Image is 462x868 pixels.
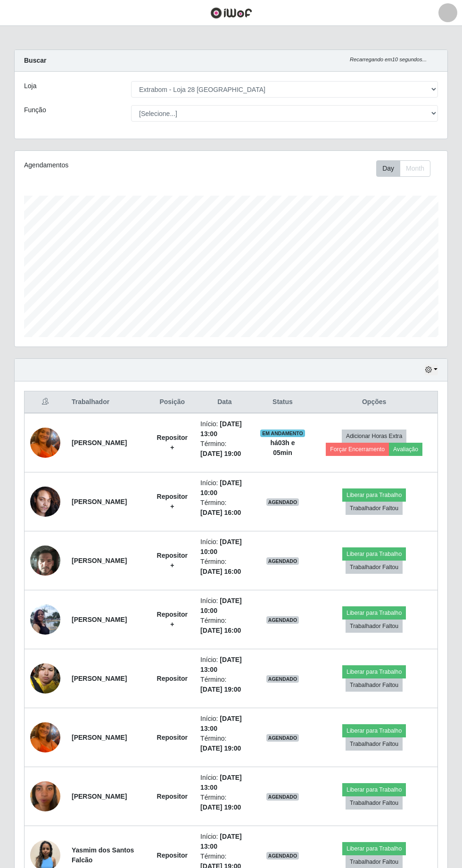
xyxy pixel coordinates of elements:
[200,793,249,812] li: Término:
[157,552,188,569] strong: Repositor +
[376,160,438,177] div: Toolbar with button groups
[342,547,406,561] button: Liberar para Trabalho
[157,434,188,451] strong: Repositor +
[72,846,134,864] strong: Yasmim dos Santos Falcão
[200,537,249,557] li: Início:
[260,430,305,437] span: EM ANDAMENTO
[266,616,299,624] span: AGENDADO
[200,596,249,616] li: Início:
[72,557,127,564] strong: [PERSON_NAME]
[200,557,249,577] li: Término:
[30,658,60,698] img: 1743760888664.jpeg
[400,160,430,177] button: Month
[200,774,242,791] time: [DATE] 13:00
[210,7,252,19] img: CoreUI Logo
[30,599,60,639] img: 1753728080622.jpeg
[346,678,403,692] button: Trabalhador Faltou
[72,675,127,682] strong: [PERSON_NAME]
[200,714,249,734] li: Início:
[266,498,299,506] span: AGENDADO
[200,744,241,752] time: [DATE] 19:00
[200,498,249,518] li: Término:
[149,391,195,413] th: Posição
[30,481,60,521] img: 1753013551343.jpeg
[376,160,430,177] div: First group
[200,478,249,498] li: Início:
[342,488,406,502] button: Liberar para Trabalho
[346,561,403,574] button: Trabalhador Faltou
[200,832,249,851] li: Início:
[200,715,242,732] time: [DATE] 13:00
[157,611,188,628] strong: Repositor +
[200,686,241,693] time: [DATE] 19:00
[266,734,299,742] span: AGENDADO
[200,509,241,516] time: [DATE] 16:00
[326,443,389,456] button: Forçar Encerramento
[346,620,403,633] button: Trabalhador Faltou
[270,439,295,456] strong: há 03 h e 05 min
[311,391,437,413] th: Opções
[200,734,249,753] li: Término:
[200,419,249,439] li: Início:
[200,655,249,675] li: Início:
[200,656,242,673] time: [DATE] 13:00
[266,852,299,860] span: AGENDADO
[200,597,242,614] time: [DATE] 10:00
[200,538,242,555] time: [DATE] 10:00
[342,430,406,443] button: Adicionar Horas Extra
[200,450,241,457] time: [DATE] 19:00
[195,391,255,413] th: Data
[24,57,46,64] strong: Buscar
[157,793,188,800] strong: Repositor
[266,793,299,801] span: AGENDADO
[346,796,403,810] button: Trabalhador Faltou
[200,616,249,636] li: Término:
[157,734,188,741] strong: Repositor
[200,479,242,496] time: [DATE] 10:00
[30,769,60,823] img: 1748978013900.jpeg
[200,420,242,438] time: [DATE] 13:00
[266,675,299,683] span: AGENDADO
[72,734,127,741] strong: [PERSON_NAME]
[342,842,406,855] button: Liberar para Trabalho
[24,160,188,170] div: Agendamentos
[157,493,188,510] strong: Repositor +
[346,737,403,751] button: Trabalhador Faltou
[255,391,311,413] th: Status
[200,773,249,793] li: Início:
[342,606,406,620] button: Liberar para Trabalho
[24,105,46,115] label: Função
[30,540,60,581] img: 1751312410869.jpeg
[389,443,422,456] button: Avaliação
[30,422,60,463] img: 1744940135172.jpeg
[266,557,299,565] span: AGENDADO
[200,627,241,634] time: [DATE] 16:00
[66,391,149,413] th: Trabalhador
[350,57,427,62] i: Recarregando em 10 segundos...
[24,81,36,91] label: Loja
[72,793,127,800] strong: [PERSON_NAME]
[72,498,127,505] strong: [PERSON_NAME]
[376,160,400,177] button: Day
[342,724,406,737] button: Liberar para Trabalho
[200,439,249,459] li: Término:
[72,616,127,623] strong: [PERSON_NAME]
[200,568,241,575] time: [DATE] 16:00
[157,851,188,859] strong: Repositor
[72,439,127,446] strong: [PERSON_NAME]
[30,717,60,757] img: 1744940135172.jpeg
[200,803,241,811] time: [DATE] 19:00
[200,675,249,694] li: Término:
[346,502,403,515] button: Trabalhador Faltou
[342,665,406,678] button: Liberar para Trabalho
[157,675,188,682] strong: Repositor
[200,833,242,850] time: [DATE] 13:00
[342,783,406,796] button: Liberar para Trabalho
